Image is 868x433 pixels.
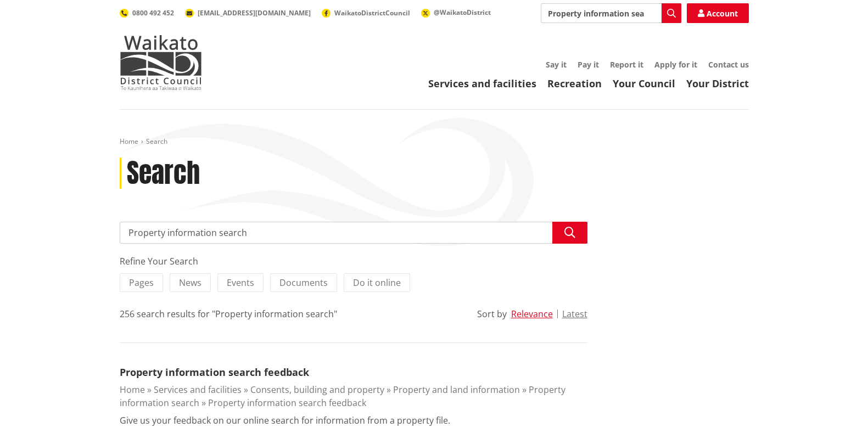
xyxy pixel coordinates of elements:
[541,3,681,23] input: Search input
[120,414,450,427] p: Give us your feedback on our online search for information from a property file.
[120,307,337,320] div: 256 search results for "Property information search"
[434,8,491,17] span: @WaikatoDistrict
[120,35,202,90] img: Waikato District Council - Te Kaunihera aa Takiwaa o Waikato
[227,277,254,289] span: Events
[353,277,401,289] span: Do it online
[132,8,174,18] span: 0800 492 452
[250,384,384,396] a: Consents, building and property
[120,137,138,146] a: Home
[154,384,242,396] a: Services and facilities
[208,397,366,409] a: Property information search feedback
[120,222,587,244] input: Search input
[562,309,587,319] button: Latest
[127,158,200,189] h1: Search
[185,8,311,18] a: [EMAIL_ADDRESS][DOMAIN_NAME]
[120,384,565,409] a: Property information search
[120,384,145,396] a: Home
[578,59,599,70] a: Pay it
[546,59,567,70] a: Say it
[428,77,536,90] a: Services and facilities
[610,59,643,70] a: Report it
[421,8,491,17] a: @WaikatoDistrict
[547,77,602,90] a: Recreation
[120,8,174,18] a: 0800 492 452
[687,3,749,23] a: Account
[179,277,201,289] span: News
[279,277,328,289] span: Documents
[198,8,311,18] span: [EMAIL_ADDRESS][DOMAIN_NAME]
[120,255,587,268] div: Refine Your Search
[322,8,410,18] a: WaikatoDistrictCouncil
[708,59,749,70] a: Contact us
[129,277,154,289] span: Pages
[686,77,749,90] a: Your District
[477,307,507,320] div: Sort by
[393,384,520,396] a: Property and land information
[654,59,697,70] a: Apply for it
[120,365,309,379] a: Property information search feedback
[120,137,749,147] nav: breadcrumb
[613,77,675,90] a: Your Council
[511,309,553,319] button: Relevance
[334,8,410,18] span: WaikatoDistrictCouncil
[146,137,167,146] span: Search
